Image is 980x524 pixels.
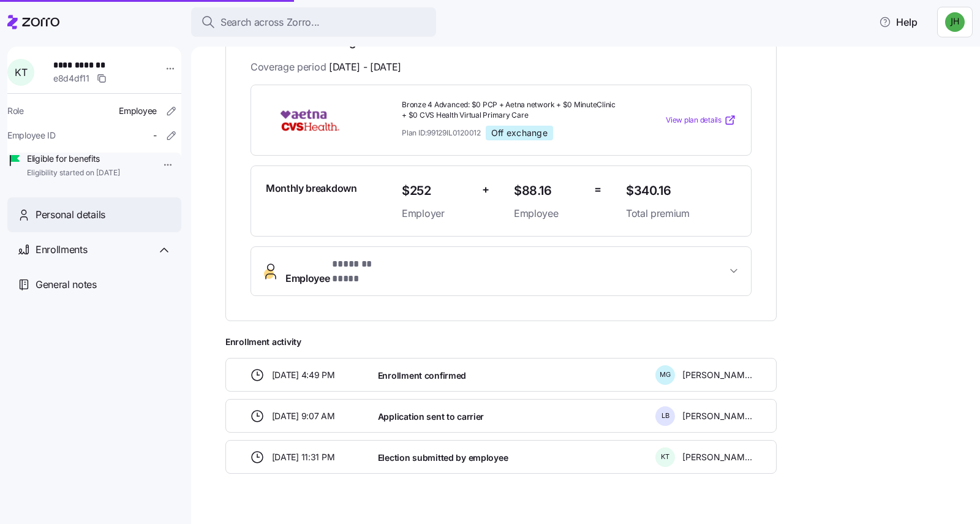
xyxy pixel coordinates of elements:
button: Help [869,10,927,34]
span: [PERSON_NAME] [682,451,752,463]
span: K T [661,454,669,460]
span: Eligibility started on [DATE] [27,168,120,178]
span: Application sent to carrier [378,411,484,423]
span: Plan ID: 99129IL0120012 [402,127,481,138]
span: Employer [402,206,472,221]
span: [DATE] 11:31 PM [272,451,335,463]
span: Enrollment activity [225,336,777,348]
span: [DATE] 4:49 PM [272,369,335,381]
span: $340.16 [626,181,736,201]
span: [PERSON_NAME] [682,410,752,422]
span: Employee [119,105,157,117]
span: K T [15,67,27,77]
span: Coverage period [251,59,401,75]
h1: 's coverage is now active [251,21,752,50]
span: Employee [514,206,584,221]
span: View plan details [666,115,722,126]
a: View plan details [666,114,736,126]
span: Eligible for benefits [27,153,120,165]
span: Search across Zorro... [221,15,320,30]
span: Employee [285,257,388,286]
span: + [482,181,489,199]
span: Personal details [36,207,105,222]
span: Employee ID [7,129,56,142]
span: [PERSON_NAME] [682,369,752,381]
span: - [153,129,157,142]
span: [DATE] 9:07 AM [272,410,335,422]
span: = [594,181,601,199]
span: Enrollment confirmed [378,370,466,382]
span: Enrollments [36,242,87,257]
span: Monthly breakdown [266,181,357,196]
span: e8d4df11 [53,72,89,85]
span: Bronze 4 Advanced: $0 PCP + Aetna network + $0 MinuteClinic + $0 CVS Health Virtual Primary Care [402,100,616,121]
span: Total premium [626,206,736,221]
span: Role [7,105,24,117]
span: Off exchange [491,127,548,139]
span: General notes [36,277,97,292]
img: 83dd957e880777dc9055709fd1446d02 [945,12,965,32]
img: Aetna CVS Health [266,106,354,134]
span: Election submitted by employee [378,452,508,464]
span: [DATE] - [DATE] [329,59,401,75]
span: Help [879,15,918,29]
span: $88.16 [514,181,584,201]
button: Search across Zorro... [191,7,436,37]
span: $252 [402,181,472,201]
span: M G [660,371,671,378]
span: L B [661,412,669,419]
